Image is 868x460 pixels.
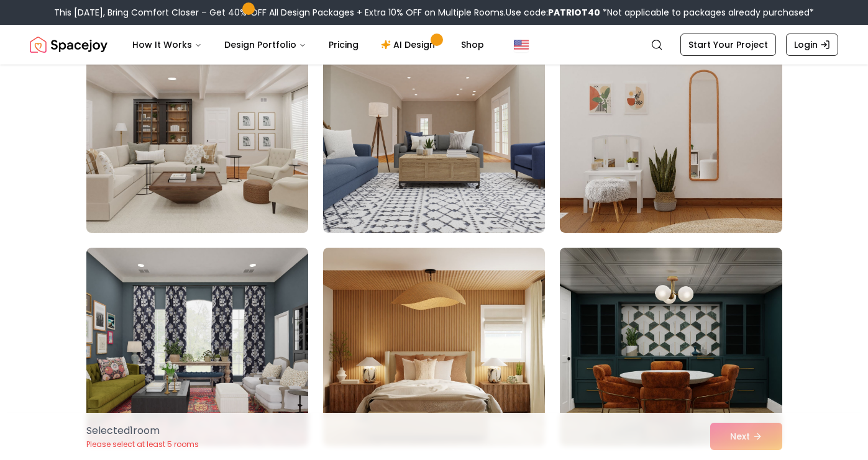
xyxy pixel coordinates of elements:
[30,25,838,65] nav: Global
[86,423,199,438] p: Selected 1 room
[680,34,776,56] a: Start Your Project
[214,32,316,57] button: Design Portfolio
[786,34,838,56] a: Login
[600,6,814,19] span: *Not applicable to packages already purchased*
[122,32,494,57] nav: Main
[86,248,308,446] img: Room room-7
[86,440,199,449] p: Please select at least 5 rooms
[560,248,782,446] img: Room room-9
[560,34,782,233] img: Room room-6
[514,37,529,52] img: United States
[319,32,368,57] a: Pricing
[323,248,545,446] img: Room room-8
[371,32,449,57] a: AI Design
[506,6,600,19] span: Use code:
[81,29,314,238] img: Room room-4
[54,6,814,19] div: This [DATE], Bring Comfort Closer – Get 40% OFF All Design Packages + Extra 10% OFF on Multiple R...
[30,32,107,57] a: Spacejoy
[122,32,212,57] button: How It Works
[451,32,494,57] a: Shop
[30,32,107,57] img: Spacejoy Logo
[323,34,545,233] img: Room room-5
[548,6,600,19] b: PATRIOT40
